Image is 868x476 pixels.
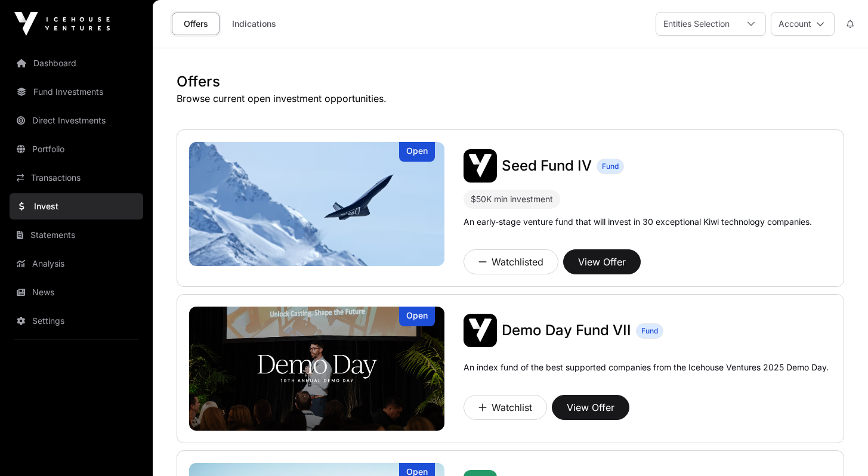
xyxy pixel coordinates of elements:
button: View Offer [563,249,641,274]
iframe: Chat Widget [808,419,868,476]
div: Open [399,142,435,162]
div: Entities Selection [656,13,737,35]
img: Icehouse Ventures Logo [14,12,110,36]
h1: Offers [177,72,844,91]
a: News [10,279,143,305]
img: Seed Fund IV [189,142,444,266]
a: Transactions [10,165,143,191]
a: Seed Fund IVOpen [189,142,444,266]
a: Dashboard [10,50,143,76]
button: View Offer [552,395,629,420]
a: Seed Fund IV [502,156,592,175]
div: $50K min investment [471,192,553,206]
a: Demo Day Fund VIIOpen [189,307,444,431]
span: Fund [641,326,658,336]
img: Demo Day Fund VII [464,314,497,347]
a: Fund Investments [10,79,143,105]
img: Seed Fund IV [464,149,497,183]
a: Demo Day Fund VII [502,321,631,340]
a: Indications [224,13,284,35]
button: Account [771,12,835,36]
img: Demo Day Fund VII [189,307,444,431]
a: Analysis [10,251,143,277]
div: Open [399,307,435,326]
button: Watchlist [464,395,547,420]
p: An index fund of the best supported companies from the Icehouse Ventures 2025 Demo Day. [464,361,829,373]
p: Browse current open investment opportunities. [177,91,844,106]
button: Watchlisted [464,249,558,274]
a: Settings [10,308,143,334]
span: Demo Day Fund VII [502,322,631,339]
span: Fund [602,162,619,171]
a: Offers [172,13,220,35]
a: Statements [10,222,143,248]
a: Invest [10,193,143,220]
span: Seed Fund IV [502,157,592,174]
a: Portfolio [10,136,143,162]
p: An early-stage venture fund that will invest in 30 exceptional Kiwi technology companies. [464,216,812,228]
a: Direct Investments [10,107,143,134]
div: $50K min investment [464,190,560,209]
